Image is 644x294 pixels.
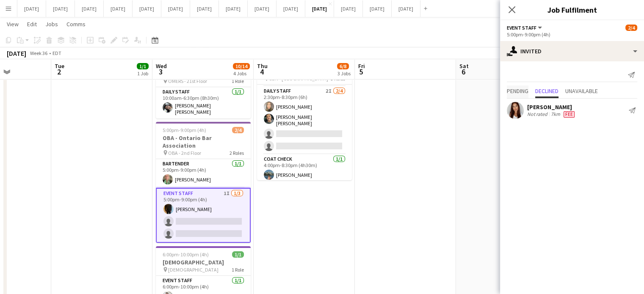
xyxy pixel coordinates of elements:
[232,251,244,258] span: 1/1
[63,19,89,30] a: Comms
[229,150,244,156] span: 2 Roles
[156,62,167,70] span: Wed
[7,49,26,58] div: [DATE]
[535,88,558,94] span: Declined
[46,0,75,17] button: [DATE]
[219,0,248,17] button: [DATE]
[168,267,218,273] span: [DEMOGRAPHIC_DATA]
[337,63,349,69] span: 6/8
[500,4,644,15] h3: Job Fulfilment
[549,111,562,118] div: 7km
[156,58,251,118] app-job-card: 10:00am-6:30pm (8h30m)1/1OMERS OMERS - 21st Floor1 RoleDaily Staff1/110:00am-6:30pm (8h30m)[PERSO...
[507,31,637,38] div: 5:00pm-9:00pm (4h)
[66,20,86,28] span: Comms
[156,87,251,118] app-card-role: Daily Staff1/110:00am-6:30pm (8h30m)[PERSON_NAME] [PERSON_NAME]
[28,50,49,56] span: Week 36
[24,19,40,30] a: Edit
[565,88,598,94] span: Unavailable
[527,103,576,111] div: [PERSON_NAME]
[42,19,61,30] a: Jobs
[163,251,209,258] span: 6:00pm-10:00pm (4h)
[156,159,251,188] app-card-role: Bartender1/15:00pm-9:00pm (4h)[PERSON_NAME]
[507,25,536,31] span: Event Staff
[305,0,334,17] button: [DATE]
[133,0,161,17] button: [DATE]
[257,154,352,183] app-card-role: Coat Check1/14:00pm-8:30pm (4h30m)[PERSON_NAME]
[257,55,352,180] app-job-card: 9:00am-8:30pm (11h30m)4/6SBN - [GEOGRAPHIC_DATA] SBN - [GEOGRAPHIC_DATA]3 RolesEvent Staff - Lead...
[233,63,250,69] span: 10/14
[233,70,249,77] div: 4 Jobs
[257,62,268,70] span: Thu
[104,0,133,17] button: [DATE]
[168,150,201,156] span: OBA - 2nd Floor
[45,20,58,28] span: Jobs
[75,0,104,17] button: [DATE]
[527,111,549,118] div: Not rated
[562,111,576,118] div: Crew has different fees then in role
[564,111,575,118] span: Fee
[458,67,469,77] span: 6
[357,67,365,77] span: 5
[161,0,190,17] button: [DATE]
[334,0,363,17] button: [DATE]
[232,127,244,133] span: 2/4
[53,67,64,77] span: 2
[163,127,206,133] span: 5:00pm-9:00pm (4h)
[363,0,392,17] button: [DATE]
[27,20,37,28] span: Edit
[459,62,469,70] span: Sat
[7,20,19,28] span: View
[156,134,251,149] h3: OBA - Ontario Bar Association
[232,78,244,84] span: 1 Role
[17,0,46,17] button: [DATE]
[276,0,305,17] button: [DATE]
[55,62,64,70] span: Tue
[358,62,365,70] span: Fri
[3,19,22,30] a: View
[256,67,268,77] span: 4
[156,122,251,243] app-job-card: 5:00pm-9:00pm (4h)2/4OBA - Ontario Bar Association OBA - 2nd Floor2 RolesBartender1/15:00pm-9:00p...
[155,67,167,77] span: 3
[507,88,528,94] span: Pending
[392,0,420,17] button: [DATE]
[507,25,543,31] button: Event Staff
[137,70,148,77] div: 1 Job
[257,86,352,154] app-card-role: Daily Staff2I2/42:30pm-8:30pm (6h)[PERSON_NAME][PERSON_NAME] [PERSON_NAME]
[156,188,251,243] app-card-role: Event Staff1I1/35:00pm-9:00pm (4h)[PERSON_NAME]
[625,25,637,31] span: 2/4
[168,78,207,84] span: OMERS - 21st Floor
[232,267,244,273] span: 1 Role
[337,70,351,77] div: 3 Jobs
[190,0,219,17] button: [DATE]
[137,63,149,69] span: 1/1
[53,50,61,56] div: EDT
[248,0,276,17] button: [DATE]
[500,41,644,61] div: Invited
[156,258,251,266] h3: [DEMOGRAPHIC_DATA]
